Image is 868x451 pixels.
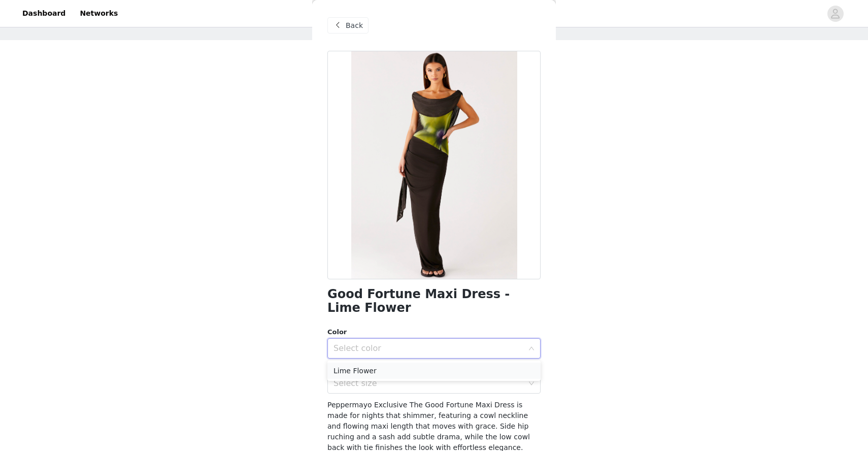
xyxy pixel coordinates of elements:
span: Back [346,20,363,31]
div: Color [327,327,541,337]
a: Dashboard [16,2,72,25]
a: Networks [74,2,124,25]
li: Lime Flower [327,363,541,379]
h1: Good Fortune Maxi Dress - Lime Flower [327,287,541,315]
i: icon: down [528,380,535,388]
div: Select size [333,378,523,389]
div: Select color [333,343,523,353]
div: avatar [830,6,840,22]
i: icon: down [528,345,535,352]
